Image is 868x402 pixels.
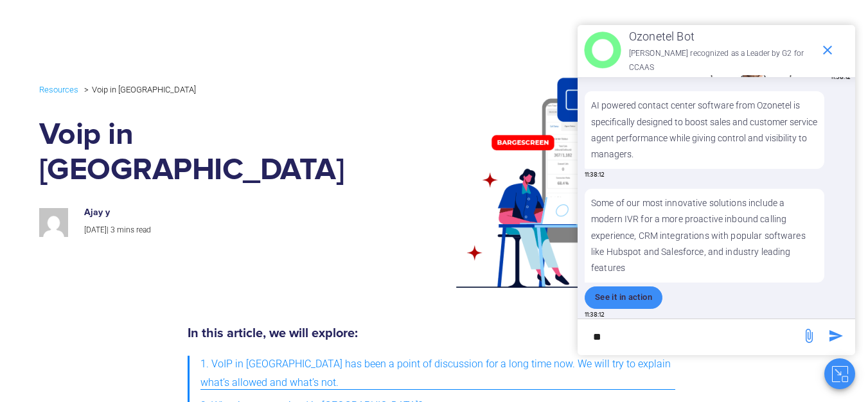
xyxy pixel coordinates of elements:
p: Some of our most innovative solutions include a modern IVR for a more proactive inbound calling e... [585,189,824,283]
span: 3 [111,225,115,234]
p: AI powered contact center software from Ozonetel is specifically designed to boost sales and cust... [591,98,818,162]
h5: In this article, we will explore: [188,327,675,340]
a: Resources [39,82,78,97]
span: end chat or minimize [815,37,840,63]
span: 11:38:12 [585,170,605,180]
p: Ozonetel Bot [629,26,813,47]
span: send message [796,323,822,349]
span: 11:38:12 [585,310,605,320]
span: 11:38:12 [831,73,851,82]
h6: Ajay y [84,207,355,218]
button: See it in action [585,286,662,309]
span: send message [823,323,849,349]
p: | [84,223,355,238]
button: Close chat [824,358,855,389]
img: header [584,31,621,69]
p: [PERSON_NAME] recognized as a Leader by G2 for CCAAS [629,47,813,74]
div: new-msg-input [584,326,795,349]
span: [DATE] [84,225,107,234]
h1: Voip in [GEOGRAPHIC_DATA] [39,118,369,188]
a: 1. VoIP in [GEOGRAPHIC_DATA] has been a point of discussion for a long time now. We will try to e... [200,353,675,395]
span: mins read [117,225,151,234]
img: ca79e7ff75a4a49ece3c360be6bc1c9ae11b1190ab38fa3a42769ffe2efab0fe [39,208,68,237]
li: Voip in [GEOGRAPHIC_DATA] [81,82,196,98]
span: 1. VoIP in [GEOGRAPHIC_DATA] has been a point of discussion for a long time now. We will try to e... [200,355,675,392]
